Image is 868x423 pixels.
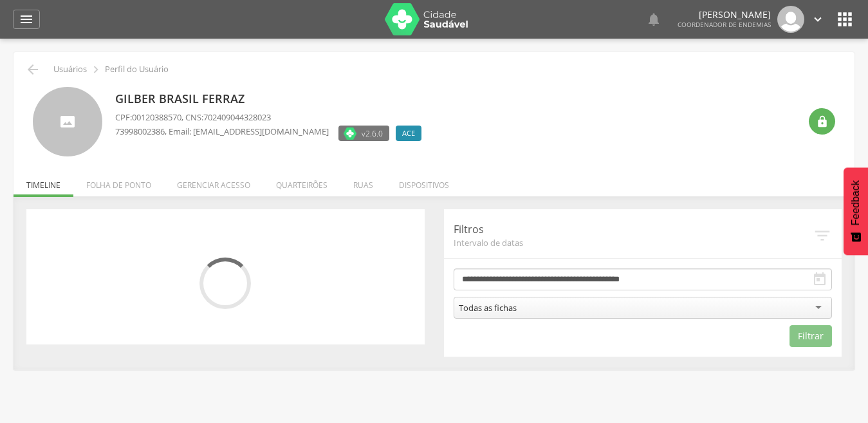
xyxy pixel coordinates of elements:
[812,272,827,287] i: 
[811,12,825,26] i: 
[340,167,386,197] li: Ruas
[835,9,855,30] i: 
[678,10,771,19] p: [PERSON_NAME]
[402,128,415,138] span: ACE
[454,222,813,237] p: Filtros
[811,6,825,33] a: 
[19,12,34,27] i: 
[338,126,389,141] label: Versão do aplicativo
[115,126,329,138] p: , Email: [EMAIL_ADDRESS][DOMAIN_NAME]
[809,108,835,135] div: Resetar senha
[678,20,771,29] span: Coordenador de Endemias
[53,64,87,75] p: Usuários
[115,91,428,108] p: Gilber Brasil Ferraz
[164,167,263,197] li: Gerenciar acesso
[386,167,462,197] li: Dispositivos
[813,226,832,245] i: 
[850,180,862,225] span: Feedback
[646,12,661,27] i: 
[89,62,103,77] i: 
[263,167,340,197] li: Quarteirões
[362,127,383,140] span: v2.6.0
[844,167,868,255] button: Feedback - Mostrar pesquisa
[73,167,164,197] li: Folha de ponto
[105,64,169,75] p: Perfil do Usuário
[132,111,181,123] span: 00120388570
[25,62,41,77] i: Voltar
[454,237,813,249] span: Intervalo de datas
[646,6,661,33] a: 
[115,111,428,124] p: CPF: , CNS:
[816,115,829,128] i: 
[13,10,40,29] a: 
[790,325,832,347] button: Filtrar
[459,302,517,314] div: Todas as fichas
[203,111,271,123] span: 702409044328023
[115,126,165,137] span: 73998002386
